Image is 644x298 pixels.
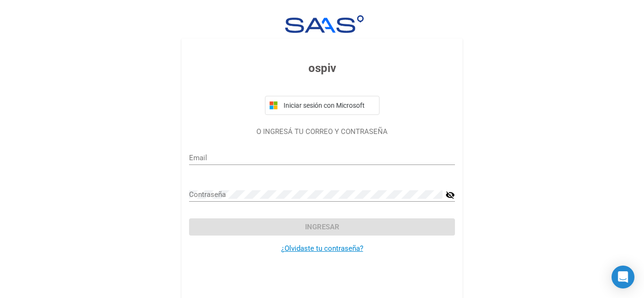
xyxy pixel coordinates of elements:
a: ¿Olvidaste tu contraseña? [281,244,363,253]
button: Ingresar [189,218,455,236]
mat-icon: visibility_off [445,189,455,201]
p: O INGRESÁ TU CORREO Y CONTRASEÑA [189,126,455,137]
button: Iniciar sesión con Microsoft [265,96,380,115]
span: Ingresar [305,223,339,231]
h3: ospiv [189,60,455,77]
span: Iniciar sesión con Microsoft [282,102,375,109]
div: Open Intercom Messenger [612,266,634,288]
